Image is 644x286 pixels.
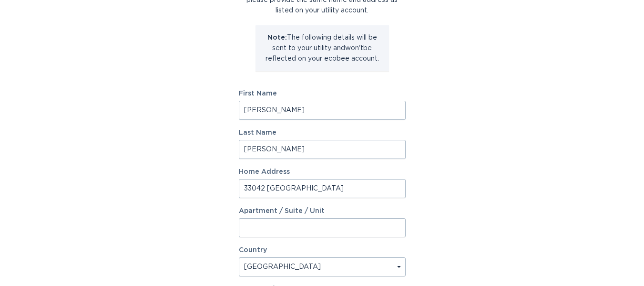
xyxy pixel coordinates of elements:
[239,208,406,214] label: Apartment / Suite / Unit
[239,247,267,254] label: Country
[267,34,287,41] strong: Note:
[239,129,406,136] label: Last Name
[239,90,406,97] label: First Name
[239,169,406,175] label: Home Address
[263,32,382,64] p: The following details will be sent to your utility and won't be reflected on your ecobee account.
